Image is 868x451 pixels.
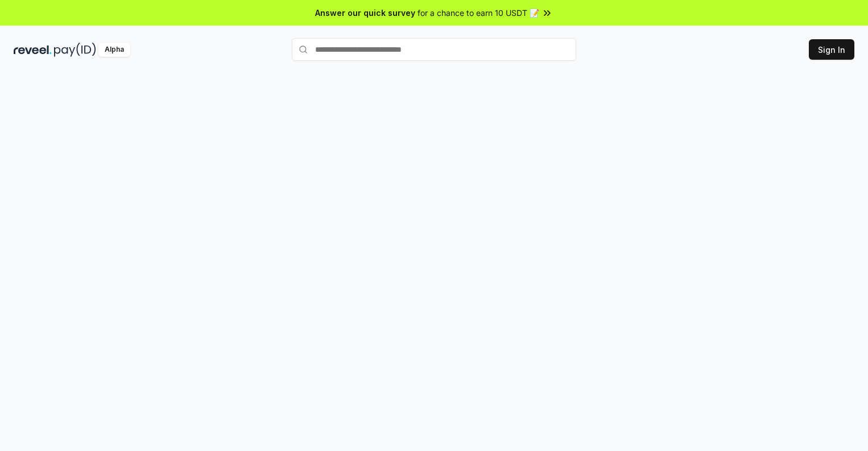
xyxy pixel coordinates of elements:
[54,43,96,57] img: pay_id
[14,43,52,57] img: reveel_dark
[315,7,415,19] span: Answer our quick survey
[809,39,854,60] button: Sign In
[418,7,539,19] span: for a chance to earn 10 USDT 📝
[98,43,130,57] div: Alpha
